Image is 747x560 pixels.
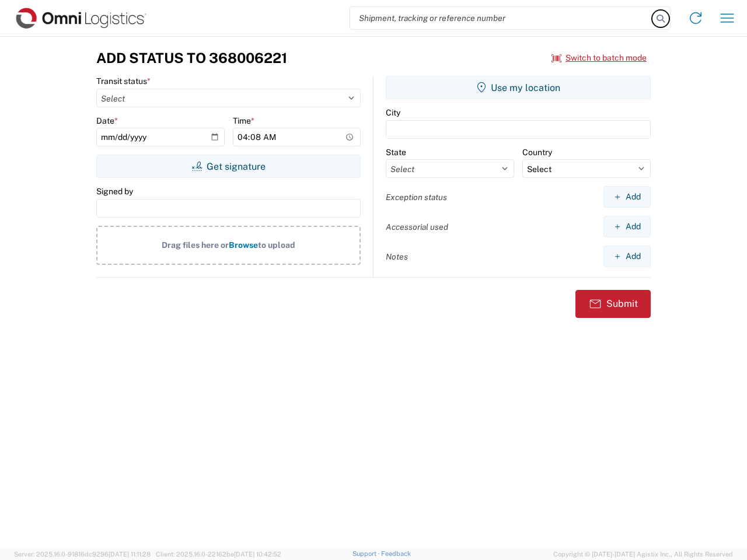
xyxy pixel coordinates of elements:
[603,246,651,267] button: Add
[96,50,287,66] h3: Add Status to 368006221
[386,147,406,157] label: State
[229,240,258,250] span: Browse
[575,290,651,318] button: Submit
[522,147,552,157] label: Country
[386,107,400,118] label: City
[156,551,281,558] span: Client: 2025.16.0-22162be
[96,76,151,86] label: Transit status
[553,549,733,559] span: Copyright © [DATE]-[DATE] Agistix Inc., All Rights Reserved
[96,155,361,178] button: Get signature
[352,550,382,557] a: Support
[233,116,254,126] label: Time
[234,551,281,558] span: [DATE] 10:42:52
[386,76,651,99] button: Use my location
[603,216,651,237] button: Add
[162,240,229,250] span: Drag files here or
[386,251,408,262] label: Notes
[14,551,151,558] span: Server: 2025.16.0-91816dc9296
[96,186,133,197] label: Signed by
[603,186,651,208] button: Add
[551,48,647,68] button: Switch to batch mode
[258,240,295,250] span: to upload
[386,222,448,232] label: Accessorial used
[350,7,652,29] input: Shipment, tracking or reference number
[109,551,151,558] span: [DATE] 11:11:28
[386,192,447,202] label: Exception status
[381,550,411,557] a: Feedback
[96,116,118,126] label: Date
